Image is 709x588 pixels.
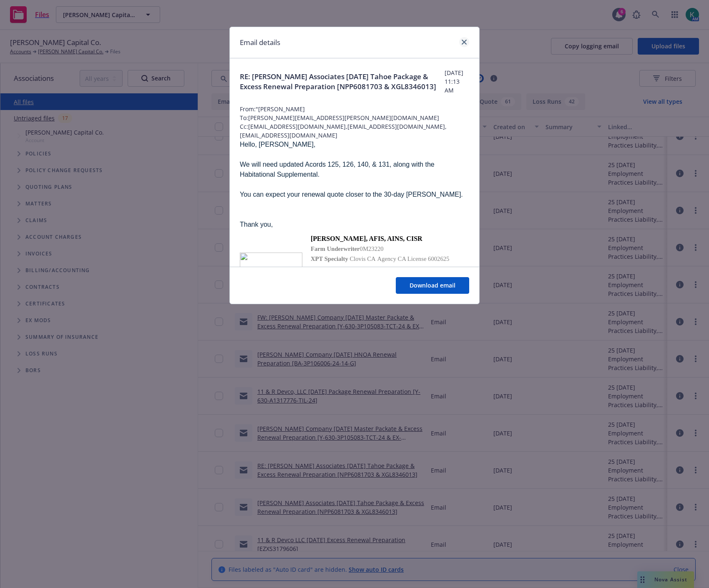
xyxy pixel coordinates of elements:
[410,281,455,289] span: Download email
[349,255,375,262] span: Clovis CA
[240,113,469,122] span: To: [PERSON_NAME][EMAIL_ADDRESS][PERSON_NAME][DOMAIN_NAME]
[240,72,445,92] span: RE: [PERSON_NAME] Associates [DATE] Tahoe Package & Excess Renewal Preparation [NPP6081703 & XGL8...
[240,141,315,148] span: Hello, [PERSON_NAME],
[240,105,469,113] span: From: "[PERSON_NAME]
[396,277,469,294] button: Download email
[311,265,328,272] span: Direct:
[240,37,280,48] h1: Email details
[311,245,360,252] span: Farm Underwriter
[240,253,302,300] img: image002.png@01DBF0C1.5E70B280
[360,245,384,252] span: 0M23220
[240,221,273,228] span: Thank you,
[445,68,469,95] span: [DATE] 11:13 AM
[377,255,449,262] span: Agency CA License 6002625
[240,161,435,178] span: We will need updated Acords 125, 126, 140, & 131, along with the Habitational Supplemental.
[311,235,422,242] span: [PERSON_NAME], AFIS, AINS, CISR
[240,191,463,198] span: You can expect your renewal quote closer to the 30-day [PERSON_NAME].
[328,265,382,272] a: [PHONE_NUMBER]
[240,122,469,140] span: Cc: [EMAIL_ADDRESS][DOMAIN_NAME],[EMAIL_ADDRESS][DOMAIN_NAME],[EMAIL_ADDRESS][DOMAIN_NAME]
[459,37,469,47] a: close
[311,255,348,262] span: XPT Specialty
